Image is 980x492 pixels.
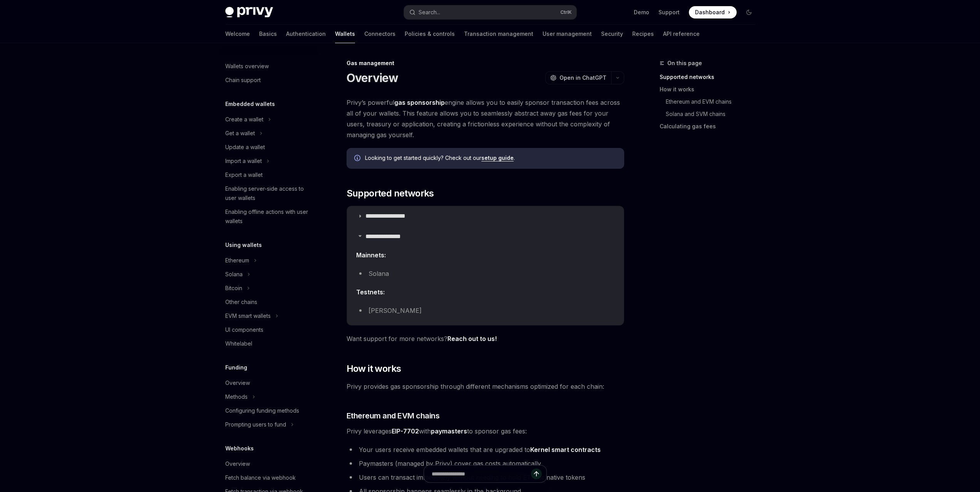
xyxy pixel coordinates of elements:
a: Authentication [286,25,326,43]
div: Get a wallet [225,129,255,138]
span: Open in ChatGPT [560,74,606,82]
div: Create a wallet [225,115,263,124]
button: Toggle Create a wallet section [219,113,318,126]
a: Wallets overview [219,59,318,73]
a: Configuring funding methods [219,404,318,418]
div: Methods [225,392,248,401]
div: Overview [225,459,250,468]
button: Toggle EVM smart wallets section [219,309,318,323]
button: Open in ChatGPT [545,71,611,84]
button: Toggle Solana section [219,267,318,281]
a: EIP-7702 [392,427,419,435]
div: EVM smart wallets [225,311,271,321]
a: Fetch balance via webhook [219,471,318,485]
div: UI components [225,325,263,334]
a: Chain support [219,73,318,87]
a: Ethereum and EVM chains [660,96,761,108]
a: Overview [219,457,318,471]
div: Enabling server-side access to user wallets [225,184,313,203]
a: Wallets [335,25,355,43]
div: Import a wallet [225,156,262,166]
a: Connectors [364,25,395,43]
a: Calculating gas fees [660,120,761,133]
div: Other chains [225,297,257,307]
li: Paymasters (managed by Privy) cover gas costs automatically [347,458,624,469]
div: Chain support [225,76,261,85]
button: Toggle Prompting users to fund section [219,418,318,432]
div: Export a wallet [225,170,263,180]
span: Ctrl K [560,9,572,15]
svg: Info [354,155,362,163]
strong: Mainnets: [356,251,386,259]
div: Enabling offline actions with user wallets [225,207,313,226]
div: Search... [419,8,440,17]
a: Enabling offline actions with user wallets [219,205,318,228]
a: Enabling server-side access to user wallets [219,182,318,205]
div: Overview [225,378,250,388]
button: Toggle Methods section [219,390,318,404]
div: Update a wallet [225,143,265,152]
a: Demo [634,8,649,16]
strong: gas sponsorship [394,99,445,106]
a: setup guide [481,154,514,161]
li: [PERSON_NAME] [356,305,615,316]
a: Support [658,8,680,16]
span: Privy leverages with to sponsor gas fees: [347,426,624,437]
a: Policies & controls [405,25,455,43]
button: Toggle Import a wallet section [219,154,318,168]
a: Security [601,25,623,43]
span: Dashboard [695,8,725,16]
button: Send message [531,468,542,479]
a: Basics [259,25,277,43]
a: Whitelabel [219,337,318,351]
span: Want support for more networks? [347,333,624,344]
div: Wallets overview [225,62,269,71]
a: Export a wallet [219,168,318,182]
a: User management [543,25,592,43]
div: Whitelabel [225,339,252,348]
div: Ethereum [225,256,249,265]
a: Other chains [219,295,318,309]
span: On this page [667,59,702,68]
h1: Overview [347,71,399,85]
a: Overview [219,376,318,390]
h5: Funding [225,363,247,372]
a: Reach out to us! [447,335,497,343]
a: API reference [663,25,700,43]
span: Privy provides gas sponsorship through different mechanisms optimized for each chain: [347,381,624,392]
div: Gas management [347,59,624,67]
div: Bitcoin [225,284,242,293]
h5: Using wallets [225,240,262,250]
h5: Webhooks [225,444,254,453]
input: Ask a question... [432,465,531,482]
span: Ethereum and EVM chains [347,410,440,421]
img: dark logo [225,7,273,18]
span: Supported networks [347,187,434,200]
span: Looking to get started quickly? Check out our . [365,154,616,162]
span: How it works [347,363,401,375]
a: Solana and SVM chains [660,108,761,120]
button: Toggle Ethereum section [219,254,318,267]
button: Toggle Get a wallet section [219,126,318,140]
a: Supported networks [660,71,761,83]
a: Transaction management [464,25,533,43]
div: Fetch balance via webhook [225,473,296,482]
span: Privy’s powerful engine allows you to easily sponsor transaction fees across all of your wallets.... [347,97,624,140]
li: Solana [356,268,615,279]
button: Toggle dark mode [743,6,755,18]
strong: Testnets: [356,288,385,296]
a: Welcome [225,25,250,43]
h5: Embedded wallets [225,99,275,109]
a: UI components [219,323,318,337]
li: Your users receive embedded wallets that are upgraded to [347,444,624,455]
div: Configuring funding methods [225,406,299,415]
a: Recipes [632,25,654,43]
div: Solana [225,270,243,279]
button: Open search [404,5,576,19]
div: Prompting users to fund [225,420,286,429]
a: How it works [660,83,761,96]
strong: paymasters [431,427,467,435]
a: Kernel smart contracts [530,446,601,454]
a: Update a wallet [219,140,318,154]
a: Dashboard [689,6,737,18]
